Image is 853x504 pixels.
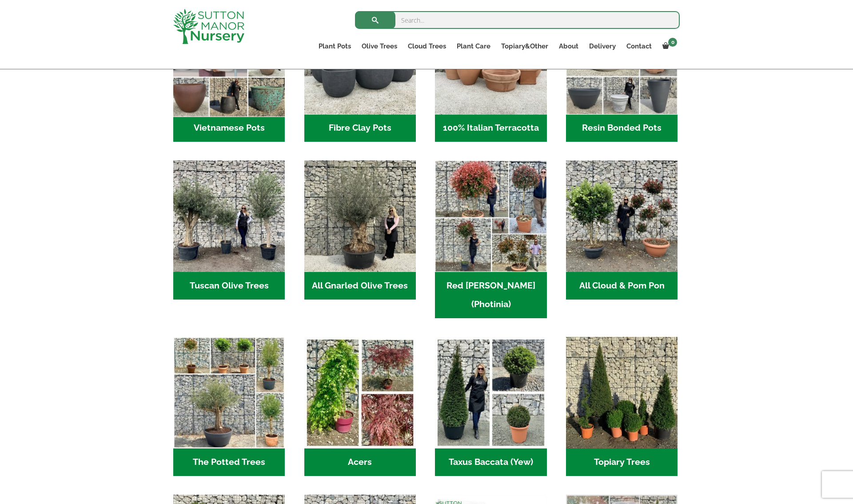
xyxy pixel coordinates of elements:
[657,40,680,52] a: 0
[435,160,546,318] a: Visit product category Red Robin (Photinia)
[304,272,416,300] h2: All Gnarled Olive Trees
[566,3,678,142] a: Visit product category Resin Bonded Pots
[173,160,285,272] img: Home - 7716AD77 15EA 4607 B135 B37375859F10
[566,160,678,272] img: Home - A124EB98 0980 45A7 B835 C04B779F7765
[435,337,546,476] a: Visit product category Taxus Baccata (Yew)
[496,40,554,52] a: Topiary&Other
[566,337,678,448] img: Home - C8EC7518 C483 4BAA AA61 3CAAB1A4C7C4 1 201 a
[435,272,546,318] h2: Red [PERSON_NAME] (Photinia)
[451,40,496,52] a: Plant Care
[173,337,285,476] a: Visit product category The Potted Trees
[173,337,285,448] img: Home - new coll
[173,3,285,142] a: Visit product category Vietnamese Pots
[554,40,584,52] a: About
[355,11,680,29] input: Search...
[566,448,678,476] h2: Topiary Trees
[566,272,678,300] h2: All Cloud & Pom Pon
[173,115,285,142] h2: Vietnamese Pots
[566,160,678,300] a: Visit product category All Cloud & Pom Pon
[173,448,285,476] h2: The Potted Trees
[173,272,285,300] h2: Tuscan Olive Trees
[304,3,416,142] a: Visit product category Fibre Clay Pots
[584,40,621,52] a: Delivery
[435,160,546,272] img: Home - F5A23A45 75B5 4929 8FB2 454246946332
[356,40,403,52] a: Olive Trees
[621,40,657,52] a: Contact
[304,115,416,142] h2: Fibre Clay Pots
[304,337,416,476] a: Visit product category Acers
[435,115,546,142] h2: 100% Italian Terracotta
[304,337,416,448] img: Home - Untitled Project 4
[304,160,416,300] a: Visit product category All Gnarled Olive Trees
[304,448,416,476] h2: Acers
[403,40,451,52] a: Cloud Trees
[435,3,546,142] a: Visit product category 100% Italian Terracotta
[304,160,416,272] img: Home - 5833C5B7 31D0 4C3A 8E42 DB494A1738DB
[435,337,546,448] img: Home - Untitled Project
[173,160,285,300] a: Visit product category Tuscan Olive Trees
[566,115,678,142] h2: Resin Bonded Pots
[435,448,546,476] h2: Taxus Baccata (Yew)
[313,40,356,52] a: Plant Pots
[173,9,244,44] img: logo
[566,337,678,476] a: Visit product category Topiary Trees
[668,38,677,47] span: 0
